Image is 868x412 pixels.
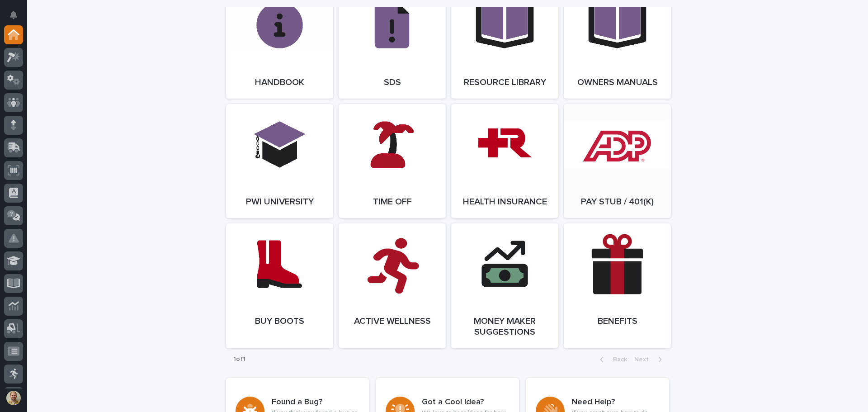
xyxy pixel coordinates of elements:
a: Time Off [339,104,446,218]
button: Next [631,355,669,364]
h3: Found a Bug? [272,398,359,407]
div: Notifications [11,11,23,25]
a: Buy Boots [226,223,333,348]
a: Pay Stub / 401(k) [564,104,671,218]
p: 1 of 1 [226,348,253,370]
span: Back [608,356,627,363]
button: Notifications [4,5,23,24]
span: Next [634,356,654,363]
a: PWI University [226,104,333,218]
a: Health Insurance [451,104,558,218]
button: users-avatar [4,388,23,407]
a: Active Wellness [339,223,446,348]
button: Back [593,355,631,364]
h3: Need Help? [572,398,660,407]
a: Money Maker Suggestions [451,223,558,348]
a: Benefits [564,223,671,348]
h3: Got a Cool Idea? [422,398,509,407]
